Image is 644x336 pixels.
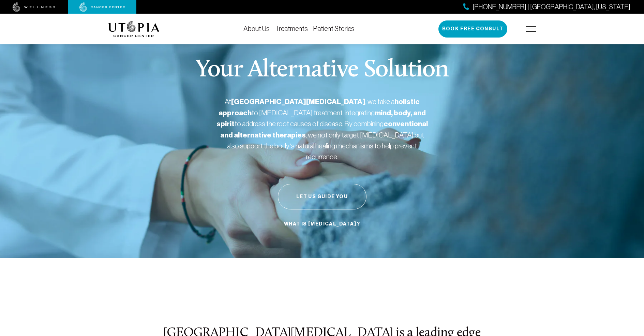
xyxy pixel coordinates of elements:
button: Let Us Guide You [278,184,366,209]
a: [PHONE_NUMBER] | [GEOGRAPHIC_DATA], [US_STATE] [463,2,630,12]
img: icon-hamburger [526,26,536,32]
img: logo [108,21,160,37]
a: About Us [243,25,270,32]
span: [PHONE_NUMBER] | [GEOGRAPHIC_DATA], [US_STATE] [473,2,630,12]
strong: conventional and alternative therapies [220,119,428,140]
a: Patient Stories [313,25,355,32]
button: Book Free Consult [438,20,507,38]
strong: holistic approach [219,97,420,117]
strong: [GEOGRAPHIC_DATA][MEDICAL_DATA] [231,97,365,106]
a: Treatments [275,25,308,32]
p: At , we take a to [MEDICAL_DATA] treatment, integrating to address the root causes of disease. By... [216,96,428,162]
a: What is [MEDICAL_DATA]? [282,218,362,231]
img: wellness [13,2,56,12]
img: cancer center [79,2,125,12]
p: Your Alternative Solution [195,58,449,83]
